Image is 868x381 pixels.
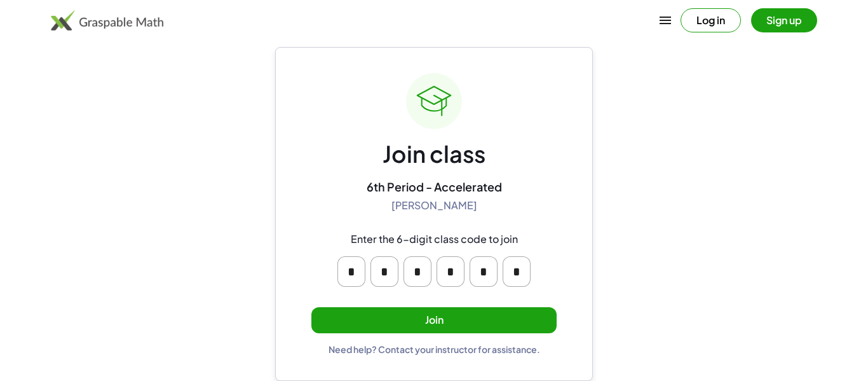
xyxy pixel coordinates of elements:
input: Please enter OTP character 1 [337,256,365,287]
input: Please enter OTP character 3 [403,256,431,287]
button: Join [311,307,557,333]
input: Please enter OTP character 2 [370,256,398,287]
div: Need help? Contact your instructor for assistance. [329,343,540,355]
input: Please enter OTP character 4 [437,256,465,287]
button: Sign up [751,8,817,32]
input: Please enter OTP character 6 [503,256,531,287]
div: Join class [383,139,485,169]
input: Please enter OTP character 5 [470,256,498,287]
div: [PERSON_NAME] [391,199,477,212]
button: Log in [681,8,741,32]
div: 6th Period - Accelerated [367,179,502,194]
div: Enter the 6-digit class code to join [351,233,518,246]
